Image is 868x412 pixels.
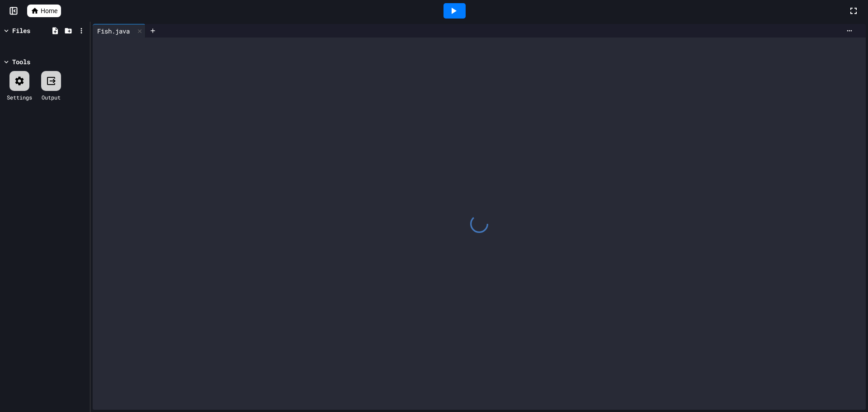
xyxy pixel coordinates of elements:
div: Fish.java [93,24,146,38]
div: Tools [12,57,30,66]
a: Home [27,5,61,17]
iframe: chat widget [830,376,859,403]
div: Fish.java [93,26,134,36]
div: Settings [7,93,32,101]
div: Output [42,93,61,101]
iframe: chat widget [793,336,859,375]
span: Home [41,6,57,15]
div: Files [12,26,30,35]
